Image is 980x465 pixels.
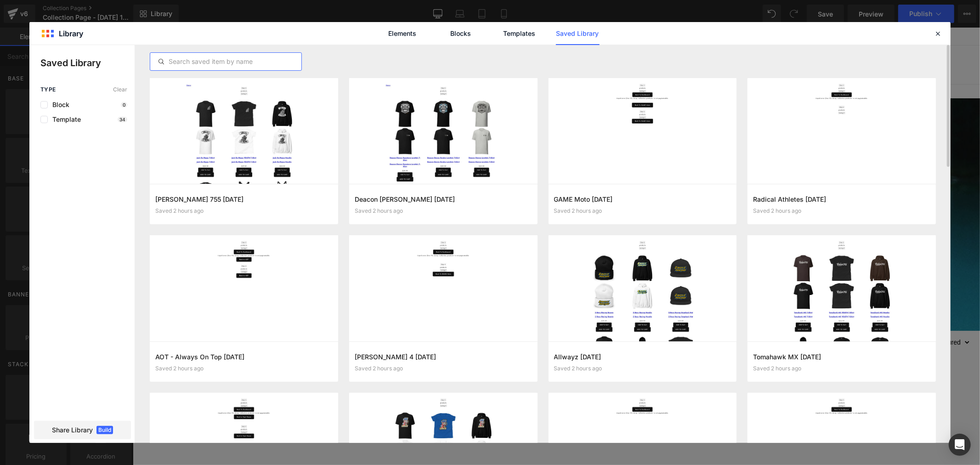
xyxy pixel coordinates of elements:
[753,194,930,204] h3: Radical Athletes [DATE]
[554,194,731,204] h3: GAME Moto [DATE]
[96,426,113,434] span: Build
[355,208,532,214] div: Saved 2 hours ago
[318,33,341,41] span: Catalog
[150,56,301,67] input: Search saved item by name
[155,365,333,372] div: Saved 2 hours ago
[313,28,347,47] a: Catalog
[155,352,333,362] h3: AOT - Always On Top [DATE]
[118,117,127,122] p: 34
[355,194,532,204] h3: Deacon [PERSON_NAME] [DATE]
[155,194,333,204] h3: [PERSON_NAME] 755 [DATE]
[617,27,638,47] summary: Search
[48,101,69,108] span: Block
[439,22,483,45] a: Blocks
[753,208,930,214] div: Saved 2 hours ago
[753,365,930,372] div: Saved 2 hours ago
[121,102,127,108] p: 0
[554,365,731,372] div: Saved 2 hours ago
[949,434,971,456] div: Open Intercom Messenger
[404,303,443,326] span: 12 products
[554,352,731,362] h3: Allwayz [DATE]
[381,22,425,45] a: Elements
[393,4,454,12] span: Welcome to our store
[52,425,93,435] span: Share Library
[753,352,930,362] h3: Tomahawk MX [DATE]
[40,56,135,70] p: Saved Library
[355,365,532,372] div: Saved 2 hours ago
[40,86,56,93] span: Type
[168,28,275,46] a: Sports Threads Shop
[48,116,81,123] span: Template
[498,22,541,45] a: Templates
[554,208,731,214] div: Saved 2 hours ago
[347,28,382,47] a: Contact
[113,86,127,93] span: Clear
[355,352,532,362] h3: [PERSON_NAME] 4 [DATE]
[353,33,376,41] span: Contact
[284,28,313,47] a: Home
[556,22,600,45] a: Saved Library
[290,33,307,41] span: Home
[155,208,333,214] div: Saved 2 hours ago
[171,30,272,45] span: Sports Threads Shop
